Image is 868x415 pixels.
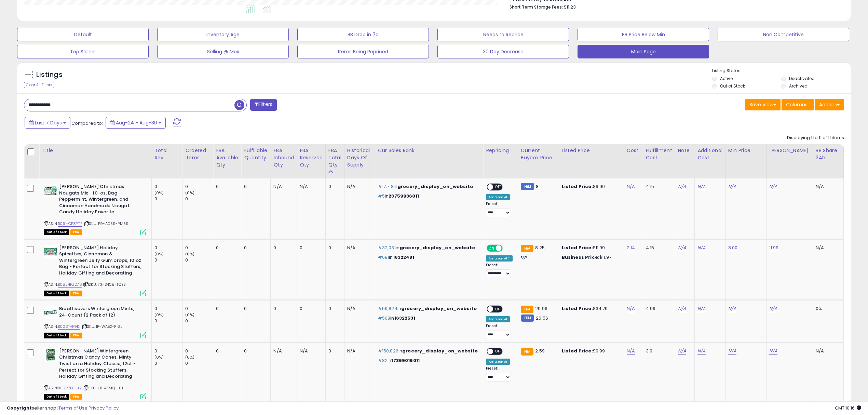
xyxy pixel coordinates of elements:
[44,245,57,258] img: 412Ft5wzaxL._SL40_.jpg
[154,196,182,202] div: 0
[378,358,478,364] p: in
[273,184,291,190] div: N/A
[44,291,69,296] span: All listings that are currently out of stock and unavailable for purchase on Amazon
[185,360,213,366] div: 0
[378,147,480,154] div: Cur Sales Rank
[789,83,808,89] label: Archived
[106,117,166,129] button: Aug-24 - Aug-30
[486,147,515,154] div: Repricing
[70,229,82,235] span: FBA
[728,348,736,354] a: N/A
[297,28,429,41] button: BB Drop in 7d
[521,183,534,190] small: FBM
[728,244,738,251] a: 8.00
[154,306,182,312] div: 0
[769,244,779,251] a: 11.99
[250,99,277,111] button: Filters
[562,348,593,354] b: Listed Price:
[678,147,692,154] div: Note
[486,324,513,339] div: Preset:
[378,183,394,190] span: #17,718
[521,314,534,322] small: FBM
[678,183,686,190] a: N/A
[347,306,370,312] div: N/A
[399,244,475,251] span: grocery_display_on_website
[815,99,844,110] button: Actions
[44,306,57,319] img: 418r6DoX4PL._SL40_.jpg
[378,305,397,312] span: #59,824
[154,147,179,161] div: Total Rev.
[44,245,146,295] div: ASIN:
[378,348,478,354] p: in
[154,257,182,263] div: 0
[300,184,320,190] div: N/A
[728,147,763,154] div: Min Price
[697,183,706,190] a: N/A
[185,306,213,312] div: 0
[378,315,391,321] span: #508
[486,255,513,262] div: Amazon AI *
[70,291,82,296] span: FBA
[185,312,195,318] small: (0%)
[328,147,341,169] div: FBA Total Qty
[347,348,370,354] div: N/A
[273,306,291,312] div: 0
[378,306,478,312] p: in
[347,147,372,169] div: Historical Days Of Supply
[347,245,370,251] div: N/A
[154,190,164,196] small: (0%)
[678,244,686,251] a: N/A
[300,245,320,251] div: 0
[273,147,294,169] div: FBA inbound Qty
[157,28,289,41] button: Inventory Age
[769,305,777,312] a: N/A
[328,184,339,190] div: 0
[745,99,781,110] button: Save View
[378,244,396,251] span: #32,031
[44,348,57,362] img: 416a7xJOnJL._SL40_.jpg
[728,305,736,312] a: N/A
[216,245,236,251] div: 0
[487,245,496,251] span: ON
[769,147,810,154] div: [PERSON_NAME]
[486,263,513,278] div: Preset:
[58,282,82,287] a: B08JHFZ276
[185,348,213,354] div: 0
[154,251,164,257] small: (0%)
[154,312,164,318] small: (0%)
[300,306,320,312] div: 0
[393,254,414,260] span: 16322481
[389,193,419,199] span: 23759936011
[646,245,670,251] div: 4.15
[521,306,533,313] small: FBA
[627,348,635,354] a: N/A
[154,360,182,366] div: 0
[378,357,388,364] span: #82
[216,147,238,169] div: FBA Available Qty
[273,348,291,354] div: N/A
[486,366,513,381] div: Preset:
[816,306,838,312] div: 0%
[536,315,548,321] span: 26.56
[216,348,236,354] div: 0
[562,306,619,312] div: $34.79
[378,254,389,260] span: #681
[83,385,125,391] span: | SKU: ZX-4SMQ-JUTL
[437,28,569,41] button: Needs to Reprice
[562,147,621,154] div: Listed Price
[697,244,706,251] a: N/A
[646,306,670,312] div: 4.99
[378,315,478,321] p: in
[70,333,82,338] span: FBA
[244,306,265,312] div: 0
[300,147,323,169] div: FBA Reserved Qty
[216,306,236,312] div: 0
[720,83,745,89] label: Out of Stock
[787,135,844,141] div: Displaying 1 to 11 of 11 items
[816,147,841,161] div: BB Share 24h.
[58,385,82,391] a: B0927DCLJ2
[17,45,149,58] button: Top Sellers
[17,28,149,41] button: Default
[35,119,62,126] span: Last 7 Days
[678,348,686,354] a: N/A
